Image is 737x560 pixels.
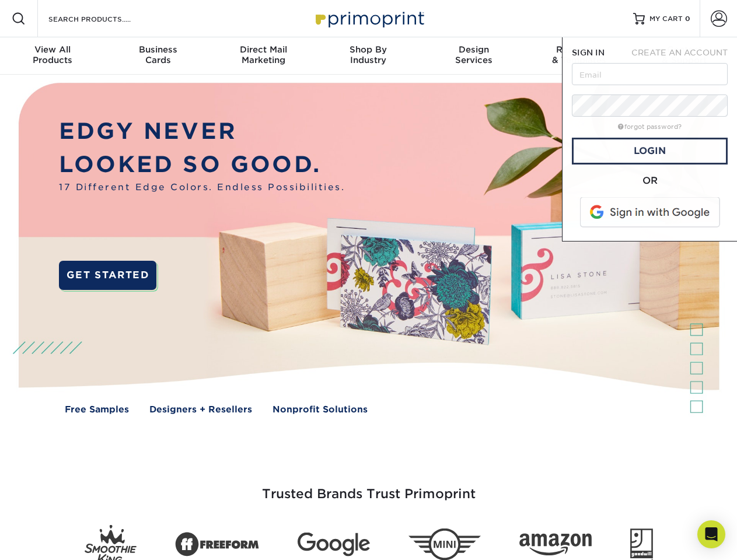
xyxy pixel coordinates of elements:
[572,174,728,188] div: OR
[310,6,427,31] img: Primoprint
[273,403,368,416] a: Nonprofit Solutions
[618,123,682,131] a: forgot password?
[421,44,526,65] div: Services
[47,12,161,26] input: SEARCH PRODUCTS.....
[298,533,370,556] img: Google
[526,44,631,55] span: Resources
[526,44,631,65] div: & Templates
[572,48,605,57] span: SIGN IN
[59,148,345,181] p: LOOKED SO GOOD.
[421,37,526,75] a: DesignServices
[3,524,99,556] iframe: Google Customer Reviews
[649,14,683,24] span: MY CART
[572,138,728,164] a: Login
[316,44,421,55] span: Shop By
[65,403,129,416] a: Free Samples
[211,44,316,65] div: Marketing
[211,44,316,55] span: Direct Mail
[631,48,728,57] span: CREATE AN ACCOUNT
[105,44,210,65] div: Cards
[105,44,210,55] span: Business
[27,459,710,516] h3: Trusted Brands Trust Primoprint
[59,261,156,290] a: GET STARTED
[526,37,631,75] a: Resources& Templates
[316,44,421,65] div: Industry
[105,37,210,75] a: BusinessCards
[421,44,526,55] span: Design
[572,63,728,85] input: Email
[630,528,653,560] img: Goodwill
[59,181,345,194] span: 17 Different Edge Colors. Endless Possibilities.
[59,115,345,148] p: EDGY NEVER
[316,37,421,75] a: Shop ByIndustry
[149,403,252,416] a: Designers + Resellers
[519,534,592,556] img: Amazon
[697,520,725,548] div: Open Intercom Messenger
[685,15,690,23] span: 0
[211,37,316,75] a: Direct MailMarketing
